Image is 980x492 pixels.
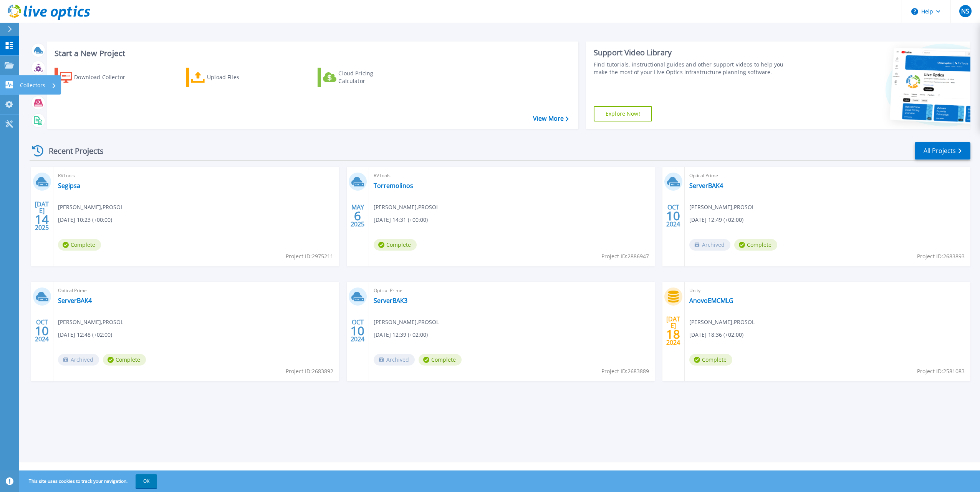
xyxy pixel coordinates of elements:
span: RVTools [58,171,334,180]
span: [DATE] 12:49 (+02:00) [689,216,743,224]
div: Download Collector [74,70,136,85]
span: Complete [58,239,101,251]
span: 14 [35,216,49,223]
span: Optical Prime [374,286,650,295]
a: Cloud Pricing Calculator [318,68,403,87]
span: Complete [374,239,417,251]
a: AnovoEMCMLG [689,297,733,304]
a: ServerBAK4 [58,297,92,304]
div: Support Video Library [594,48,792,58]
a: Download Collector [55,68,140,87]
div: MAY 2025 [350,202,365,230]
h3: Start a New Project [55,49,568,58]
span: Optical Prime [689,171,966,180]
a: View More [533,115,569,122]
div: Recent Projects [30,141,114,160]
a: Explore Now! [594,106,652,121]
span: 10 [35,327,49,334]
span: Complete [689,354,732,366]
span: Project ID: 2886947 [601,252,649,261]
div: OCT 2024 [35,317,49,345]
span: RVTools [374,171,650,180]
div: OCT 2024 [666,202,680,230]
span: [PERSON_NAME] , PROSOL [689,318,755,326]
span: Complete [419,354,462,366]
span: [PERSON_NAME] , PROSOL [374,203,439,211]
span: Project ID: 2683889 [601,367,649,376]
div: Cloud Pricing Calculator [338,70,400,85]
span: 10 [666,213,680,219]
div: Find tutorials, instructional guides and other support videos to help you make the most of your L... [594,61,792,76]
div: Upload Files [207,70,268,85]
div: OCT 2024 [350,317,365,345]
span: [DATE] 12:48 (+02:00) [58,331,112,339]
span: [DATE] 10:23 (+00:00) [58,216,112,224]
span: Project ID: 2975211 [286,252,333,261]
span: [PERSON_NAME] , PROSOL [58,203,123,211]
span: 18 [666,331,680,337]
a: ServerBAK4 [689,182,723,189]
span: [PERSON_NAME] , PROSOL [374,318,439,326]
p: Collectors [20,75,45,95]
span: Optical Prime [58,286,334,295]
div: [DATE] 2024 [666,317,680,345]
span: [PERSON_NAME] , PROSOL [58,318,123,326]
span: This site uses cookies to track your navigation. [21,474,157,488]
span: Project ID: 2683893 [917,252,965,261]
a: ServerBAK3 [374,297,407,304]
span: [DATE] 18:36 (+02:00) [689,331,743,339]
span: Unity [689,286,966,295]
span: Project ID: 2683892 [286,367,333,376]
span: [DATE] 12:39 (+02:00) [374,331,428,339]
a: Segipsa [58,182,80,189]
a: All Projects [915,142,970,160]
span: [PERSON_NAME] , PROSOL [689,203,755,211]
span: Archived [689,239,730,251]
div: [DATE] 2025 [35,202,49,230]
span: 10 [351,327,364,334]
span: Complete [734,239,777,251]
a: Torremolinos [374,182,413,189]
a: Upload Files [186,68,271,87]
span: Project ID: 2581083 [917,367,965,376]
span: Archived [58,354,99,366]
span: NS [961,8,969,14]
span: 6 [354,213,361,219]
span: Archived [374,354,415,366]
span: Complete [103,354,146,366]
span: [DATE] 14:31 (+00:00) [374,216,428,224]
button: OK [136,474,157,488]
